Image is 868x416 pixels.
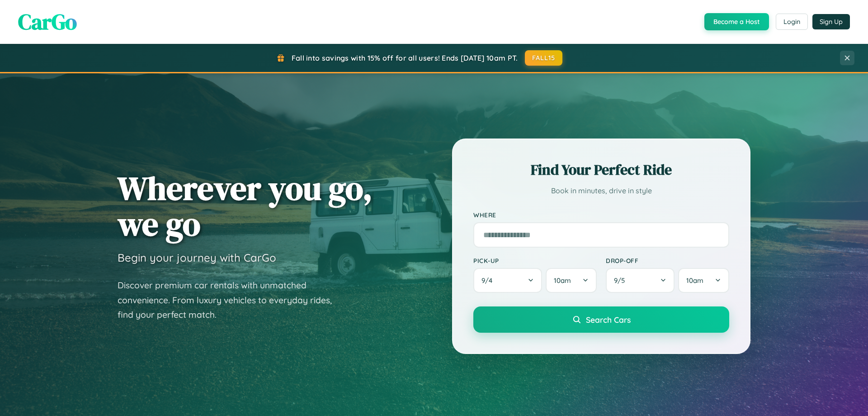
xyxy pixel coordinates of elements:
[606,268,675,293] button: 9/5
[586,315,631,325] span: Search Cars
[812,14,850,29] button: Sign Up
[473,184,729,197] p: Book in minutes, drive in style
[776,14,808,30] button: Login
[18,7,77,37] span: CarGo
[473,211,729,219] label: Where
[118,170,373,242] h1: Wherever you go, we go
[525,50,563,66] button: FALL15
[704,13,769,30] button: Become a Host
[473,257,597,264] label: Pick-up
[554,276,571,285] span: 10am
[473,306,729,333] button: Search Cars
[606,257,729,264] label: Drop-off
[292,53,518,62] span: Fall into savings with 15% off for all users! Ends [DATE] 10am PT.
[473,268,542,293] button: 9/4
[686,276,703,285] span: 10am
[678,268,729,293] button: 10am
[481,276,497,285] span: 9 / 4
[118,251,276,264] h3: Begin your journey with CarGo
[473,160,729,180] h2: Find Your Perfect Ride
[614,276,629,285] span: 9 / 5
[118,278,344,322] p: Discover premium car rentals with unmatched convenience. From luxury vehicles to everyday rides, ...
[546,268,597,293] button: 10am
